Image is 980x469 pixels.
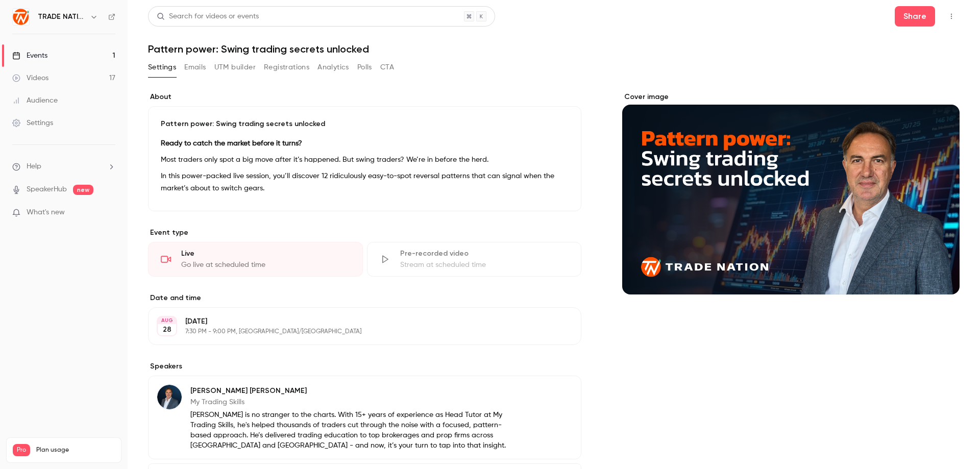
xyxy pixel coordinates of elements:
[190,410,515,451] p: [PERSON_NAME] is no stranger to the charts. With 15+ years of experience as Head Tutor at My Trad...
[103,208,115,217] iframe: Noticeable Trigger
[148,242,363,277] div: LiveGo live at scheduled time
[185,316,527,327] p: [DATE]
[400,260,569,270] div: Stream at scheduled time
[161,170,569,194] p: In this power-packed live session, you’ll discover 12 ridiculously easy-to-spot reversal patterns...
[12,51,47,61] div: Events
[181,260,350,270] div: Go live at scheduled time
[38,12,86,22] h6: TRADE NATION
[184,59,206,76] button: Emails
[157,11,259,22] div: Search for videos or events
[185,328,527,336] p: 7:30 PM - 9:00 PM, [GEOGRAPHIC_DATA]/[GEOGRAPHIC_DATA]
[158,317,176,324] div: AUG
[161,140,302,147] strong: Ready to catch the market before it turns?
[12,161,115,172] li: help-dropdown-opener
[148,59,176,76] button: Settings
[367,242,582,277] div: Pre-recorded videoStream at scheduled time
[27,184,67,195] a: SpeakerHub
[622,92,960,102] label: Cover image
[190,386,515,396] p: [PERSON_NAME] [PERSON_NAME]
[27,207,65,218] span: What's new
[73,185,93,195] span: new
[13,9,29,25] img: TRADE NATION
[214,59,256,76] button: UTM builder
[27,161,41,172] span: Help
[400,249,569,259] div: Pre-recorded video
[12,118,53,128] div: Settings
[157,385,182,409] img: Philip Konchar
[12,95,58,106] div: Audience
[148,92,581,102] label: About
[181,249,350,259] div: Live
[36,446,115,454] span: Plan usage
[148,228,581,238] p: Event type
[12,73,48,83] div: Videos
[190,397,515,407] p: My Trading Skills
[148,376,581,459] div: Philip Konchar[PERSON_NAME] [PERSON_NAME]My Trading Skills[PERSON_NAME] is no stranger to the cha...
[161,119,569,129] p: Pattern power: Swing trading secrets unlocked
[148,361,581,372] label: Speakers
[357,59,372,76] button: Polls
[264,59,309,76] button: Registrations
[148,293,581,303] label: Date and time
[148,43,960,55] h1: Pattern power: Swing trading secrets unlocked
[163,325,171,335] p: 28
[13,444,30,456] span: Pro
[895,6,935,27] button: Share
[161,154,569,166] p: Most traders only spot a big move after it’s happened. But swing traders? We’re in before the herd.
[380,59,394,76] button: CTA
[622,92,960,294] section: Cover image
[317,59,349,76] button: Analytics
